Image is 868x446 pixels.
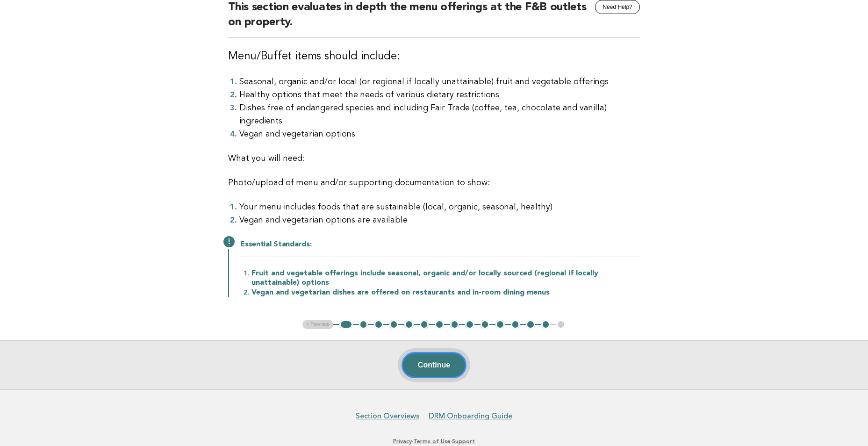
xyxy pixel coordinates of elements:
[450,320,459,329] button: 8
[402,352,466,378] button: Continue
[465,320,474,329] button: 9
[429,411,512,421] a: DRM Onboarding Guide
[239,101,640,128] li: Dishes free of endangered species and including Fair Trade (coffee, tea, chocolate and vanilla) i...
[228,152,640,165] p: What you will need:
[359,320,368,329] button: 2
[251,288,640,297] li: Vegan and vegetarian dishes are offered on restaurants and in-room dining menus
[541,320,551,329] button: 14
[239,201,640,214] li: Your menu includes foods that are sustainable (local, organic, seasonal, healthy)
[420,320,429,329] button: 6
[239,128,640,141] li: Vegan and vegetarian options
[495,320,505,329] button: 11
[339,320,353,329] button: 1
[481,320,490,329] button: 10
[413,438,451,445] a: Terms of Use
[251,268,640,288] li: Fruit and vegetable offerings include seasonal, organic and/or locally sourced (regional if local...
[239,75,640,88] li: Seasonal, organic and/or local (or regional if locally unattainable) fruit and vegetable offerings
[148,438,720,445] p: · ·
[452,438,475,445] a: Support
[404,320,414,329] button: 5
[374,320,383,329] button: 3
[393,438,412,445] a: Privacy
[239,88,640,101] li: Healthy options that meet the needs of various dietary restrictions
[389,320,399,329] button: 4
[240,240,640,257] h2: Essential Standards:
[526,320,535,329] button: 13
[435,320,444,329] button: 7
[239,214,640,227] li: Vegan and vegetarian options are available
[228,176,640,189] p: Photo/upload of menu and/or supporting documentation to show:
[356,411,419,421] a: Section Overviews
[511,320,520,329] button: 12
[228,49,640,64] h3: Menu/Buffet items should include:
